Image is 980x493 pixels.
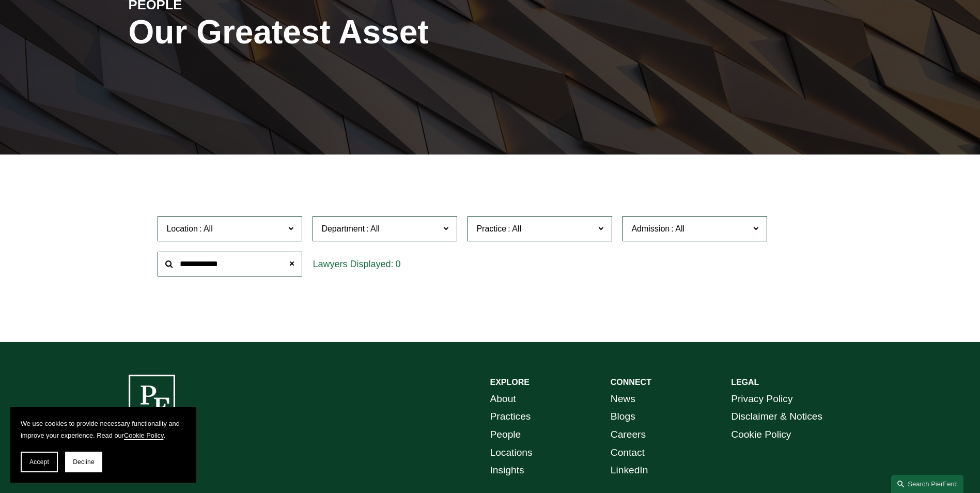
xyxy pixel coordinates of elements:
[731,378,759,387] strong: LEGAL
[611,408,635,426] a: Blogs
[731,426,791,444] a: Cookie Policy
[21,452,58,472] button: Accept
[490,426,521,444] a: People
[395,259,400,269] span: 0
[891,475,963,493] a: Search this site
[21,418,186,441] p: We use cookies to provide necessary functionality and improve your experience. Read our .
[631,224,670,233] span: Admission
[321,224,365,233] span: Department
[611,444,645,462] a: Contact
[490,390,516,408] a: About
[490,378,530,387] strong: EXPLORE
[611,390,635,408] a: News
[166,224,198,233] span: Location
[731,390,792,408] a: Privacy Policy
[490,444,533,462] a: Locations
[731,408,822,426] a: Disclaimer & Notices
[476,224,506,233] span: Practice
[490,461,524,480] a: Insights
[490,408,531,426] a: Practices
[611,461,648,480] a: LinkedIn
[124,432,164,439] a: Cookie Policy
[611,426,646,444] a: Careers
[10,407,196,483] section: Cookie banner
[611,378,651,387] strong: CONNECT
[73,458,95,466] span: Decline
[29,458,49,466] span: Accept
[65,452,102,472] button: Decline
[129,13,611,51] h1: Our Greatest Asset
